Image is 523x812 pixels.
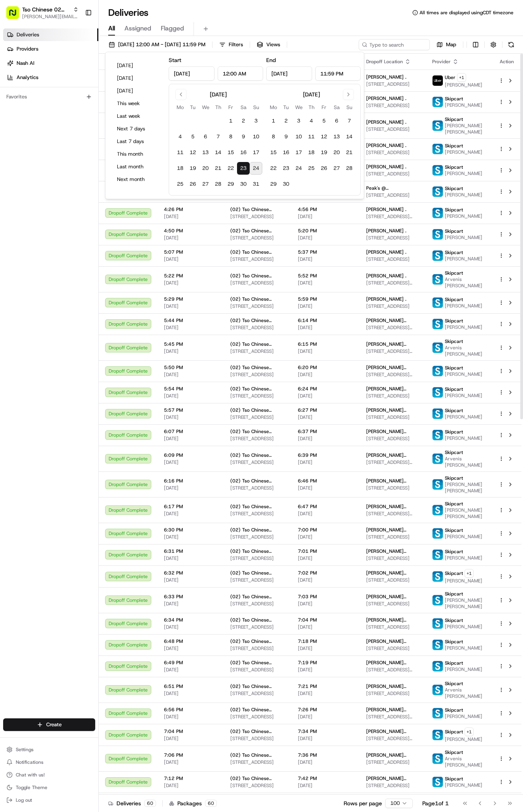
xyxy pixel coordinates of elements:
[318,162,330,175] button: 26
[237,178,250,190] button: 30
[432,58,451,65] span: Provider
[212,103,224,111] th: Thursday
[343,162,356,175] button: 28
[298,280,354,286] span: [DATE]
[298,341,354,347] span: 6:15 PM
[445,164,463,170] span: Skipcart
[230,348,285,354] span: [STREET_ADDRESS]
[280,146,292,159] button: 16
[266,57,276,64] label: End
[298,249,354,255] span: 5:37 PM
[124,24,151,33] span: Assigned
[164,303,218,309] span: [DATE]
[113,174,161,185] button: Next month
[445,276,486,289] span: Arvenis [PERSON_NAME]
[292,103,305,111] th: Wednesday
[445,365,463,371] span: Skipcart
[250,178,262,190] button: 31
[433,274,443,284] img: profile_skipcart_partner.png
[445,345,486,357] span: Arvenis [PERSON_NAME]
[267,178,280,190] button: 29
[118,41,205,48] span: [DATE] 12:00 AM - [DATE] 11:59 PM
[298,235,354,241] span: [DATE]
[433,661,443,671] img: profile_skipcart_partner.png
[366,74,406,80] span: [PERSON_NAME] .
[303,90,320,98] div: [DATE]
[433,777,443,787] img: profile_skipcart_partner.png
[433,229,443,239] img: profile_skipcart_partner.png
[366,364,420,371] span: [PERSON_NAME] [PERSON_NAME]
[366,95,406,102] span: [PERSON_NAME] .
[64,173,130,188] a: 💻API Documentation
[8,136,21,152] img: Wisdom Oko
[169,57,181,64] label: Start
[230,296,285,302] span: (02) Tso Chinese Takeout & Delivery [GEOGRAPHIC_DATA]
[224,103,237,111] th: Friday
[506,39,517,50] button: Refresh
[445,74,455,81] span: Uber
[8,115,21,128] img: Antonia (Store Manager)
[3,43,98,55] a: Providers
[16,177,60,185] span: Knowledge Base
[224,115,237,127] button: 1
[224,162,237,175] button: 22
[164,213,218,220] span: [DATE]
[433,618,443,629] img: profile_skipcart_partner.png
[3,718,95,731] button: Create
[433,298,443,308] img: profile_skipcart_partner.png
[366,341,420,347] span: [PERSON_NAME] [PERSON_NAME]
[343,146,356,159] button: 21
[298,273,354,279] span: 5:52 PM
[113,136,161,147] button: Last 7 days
[445,192,482,198] span: [PERSON_NAME]
[457,73,466,82] button: +1
[22,13,79,20] span: [PERSON_NAME][EMAIL_ADDRESS][DOMAIN_NAME]
[445,228,463,234] span: Skipcart
[212,162,224,175] button: 21
[3,3,82,22] button: Tso Chinese 02 Arbor[PERSON_NAME][EMAIL_ADDRESS][DOMAIN_NAME]
[433,343,443,353] img: profile_skipcart_partner.png
[250,103,262,111] th: Sunday
[164,206,218,213] span: 4:26 PM
[298,213,354,220] span: [DATE]
[465,569,474,578] button: +1
[266,66,312,81] input: Date
[366,235,420,241] span: [STREET_ADDRESS]
[164,364,218,371] span: 5:50 PM
[267,103,280,111] th: Monday
[237,115,250,127] button: 2
[366,296,406,302] span: [PERSON_NAME] .
[366,119,406,125] span: [PERSON_NAME] .
[298,348,354,354] span: [DATE]
[79,196,96,202] span: Pylon
[122,101,144,111] button: See all
[433,144,443,154] img: profile_skipcart_partner.png
[366,171,420,177] span: [STREET_ADDRESS]
[229,41,243,48] span: Filters
[164,235,218,241] span: [DATE]
[113,111,161,122] button: Last week
[433,97,443,107] img: profile_skipcart_partner.png
[366,280,420,286] span: [STREET_ADDRESS][PERSON_NAME]
[330,146,343,159] button: 20
[366,58,403,65] span: Dropoff Location
[433,730,443,740] img: profile_skipcart_partner.png
[67,177,73,184] div: 💻
[86,144,88,150] span: •
[318,130,330,143] button: 12
[292,115,305,127] button: 3
[292,130,305,143] button: 10
[3,744,95,755] button: Settings
[237,146,250,159] button: 16
[164,273,218,279] span: 5:22 PM
[445,185,463,192] span: Skipcart
[433,387,443,398] img: profile_skipcart_partner.png
[250,130,262,143] button: 10
[343,130,356,143] button: 14
[366,142,406,149] span: [PERSON_NAME] .
[164,249,218,255] span: 5:07 PM
[366,256,420,262] span: [STREET_ADDRESS]
[318,103,330,111] th: Friday
[174,162,186,175] button: 18
[298,206,354,213] span: 4:56 PM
